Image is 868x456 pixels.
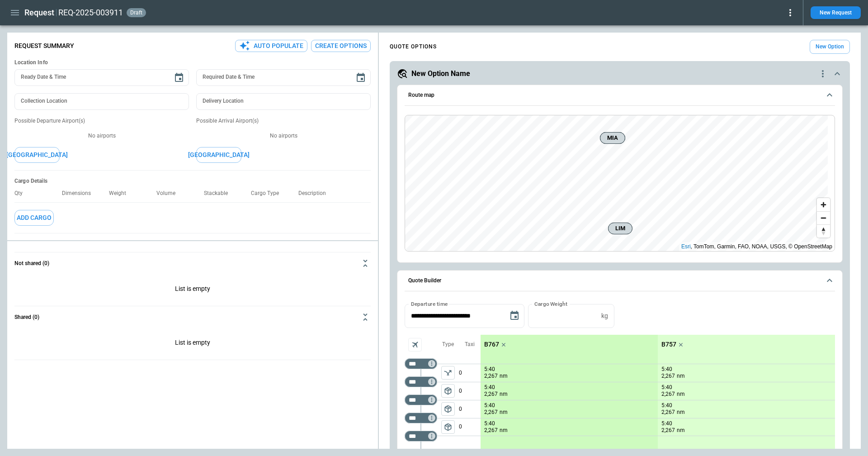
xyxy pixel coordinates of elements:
[534,300,567,308] label: Cargo Weight
[459,400,481,418] p: 0
[204,190,235,197] p: Stackable
[817,224,830,237] button: Reset bearing to north
[661,402,672,409] p: 5:40
[405,115,835,252] div: Route map
[196,147,241,163] button: [GEOGRAPHIC_DATA]
[661,372,675,380] p: 2,267
[24,7,54,18] h1: Request
[14,132,189,140] p: No airports
[484,408,498,416] p: 2,267
[500,372,508,380] p: nm
[817,68,828,79] div: quote-option-actions
[408,278,441,284] h6: Quote Builder
[500,390,508,398] p: nm
[612,224,628,233] span: LIM
[14,59,371,66] h6: Location Info
[156,190,183,197] p: Volume
[817,198,830,211] button: Zoom in
[443,386,453,395] span: package_2
[251,190,286,197] p: Cargo Type
[14,210,54,226] button: Add Cargo
[128,9,144,16] span: draft
[14,274,371,306] div: Not shared (0)
[405,85,835,106] button: Route map
[601,312,608,320] p: kg
[441,420,455,434] span: Type of sector
[677,390,685,398] p: nm
[14,274,371,306] p: List is empty
[408,338,422,351] span: Aircraft selection
[459,418,481,436] p: 0
[109,190,133,197] p: Weight
[677,408,685,416] p: nm
[405,431,437,442] div: Too short
[484,384,495,391] p: 5:40
[677,372,685,380] p: nm
[484,427,498,434] p: 2,267
[677,427,685,434] p: nm
[661,341,676,348] p: B757
[681,243,691,250] a: Esri
[411,69,470,79] h5: New Option Name
[405,115,828,251] canvas: Map
[459,364,481,382] p: 0
[397,68,843,79] button: New Option Namequote-option-actions
[661,390,675,398] p: 2,267
[661,408,675,416] p: 2,267
[484,402,495,409] p: 5:40
[661,427,675,434] p: 2,267
[817,211,830,224] button: Zoom out
[443,423,453,432] span: package_2
[661,420,672,427] p: 5:40
[443,404,453,413] span: package_2
[405,394,437,405] div: Too short
[441,366,455,380] span: Type of sector
[408,92,434,98] h6: Route map
[62,190,98,197] p: Dimensions
[484,372,498,380] p: 2,267
[14,117,189,125] p: Possible Departure Airport(s)
[500,427,508,434] p: nm
[14,252,371,274] button: Not shared (0)
[442,341,454,348] p: Type
[441,384,455,398] button: left aligned
[14,261,49,266] h6: Not shared (0)
[811,6,861,19] button: New Request
[484,390,498,398] p: 2,267
[411,300,448,308] label: Departure time
[14,314,39,320] h6: Shared (0)
[465,341,475,348] p: Taxi
[681,242,832,251] div: , TomTom, Garmin, FAO, NOAA, USGS, © OpenStreetMap
[505,307,524,325] button: Choose date, selected date is Sep 23, 2025
[441,384,455,398] span: Type of sector
[405,358,437,369] div: Not found
[441,402,455,416] span: Type of sector
[661,366,672,373] p: 5:40
[405,271,835,291] button: Quote Builder
[604,133,621,142] span: MIA
[14,178,371,185] h6: Cargo Details
[58,7,123,18] h2: REQ-2025-003911
[459,382,481,400] p: 0
[500,408,508,416] p: nm
[196,132,371,140] p: No airports
[235,40,307,52] button: Auto Populate
[441,366,455,380] button: left aligned
[441,402,455,416] button: left aligned
[170,69,188,87] button: Choose date
[14,190,30,197] p: Qty
[484,366,495,373] p: 5:40
[390,45,437,49] h4: QUOTE OPTIONS
[405,376,437,387] div: Not found
[14,328,371,360] div: Not shared (0)
[405,413,437,423] div: Too short
[311,40,371,52] button: Create Options
[14,328,371,360] p: List is empty
[14,306,371,328] button: Shared (0)
[661,384,672,391] p: 5:40
[484,341,499,348] p: B767
[810,40,850,54] button: New Option
[352,69,370,87] button: Choose date
[441,420,455,434] button: left aligned
[196,117,371,125] p: Possible Arrival Airport(s)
